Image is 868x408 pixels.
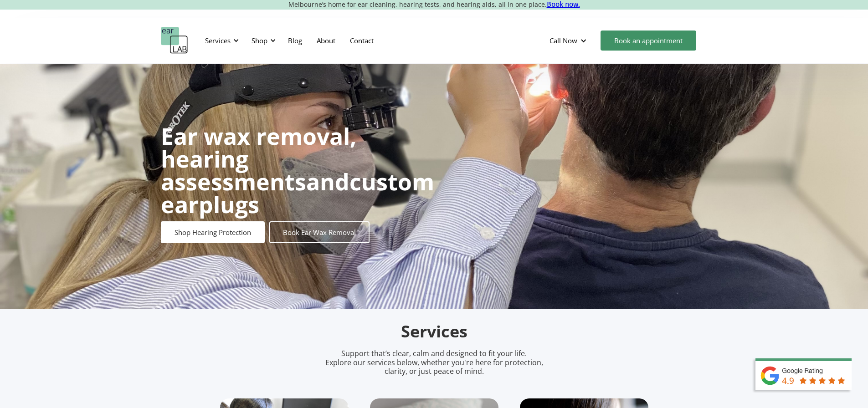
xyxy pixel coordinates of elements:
div: Call Now [542,27,596,54]
a: Book an appointment [601,31,696,51]
div: Shop [252,36,267,45]
a: home [161,27,188,54]
h1: and [161,125,434,216]
p: Support that’s clear, calm and designed to fit your life. Explore our services below, whether you... [313,349,555,376]
strong: Ear wax removal, hearing assessments [161,121,356,197]
div: Shop [246,27,278,54]
strong: custom earplugs [161,166,434,220]
div: Services [200,27,241,54]
a: Contact [343,27,381,54]
div: Call Now [550,36,577,45]
a: Blog [281,27,309,54]
a: About [309,27,343,54]
a: Shop Hearing Protection [161,221,265,243]
div: Services [205,36,231,45]
a: Book Ear Wax Removal [269,221,370,243]
h2: Services [220,321,648,342]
